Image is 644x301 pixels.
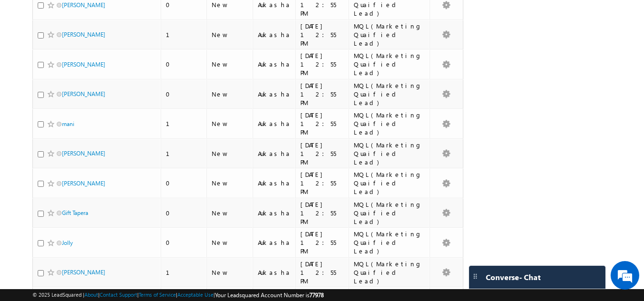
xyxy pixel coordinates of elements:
[32,291,324,300] span: © 2025 LeadSquared | | | | |
[212,0,248,9] div: New
[354,230,425,255] div: MQL(Marketing Quaified Lead)
[62,269,105,276] a: [PERSON_NAME]
[258,238,291,247] div: Aukasha
[212,179,248,187] div: New
[166,209,202,217] div: 0
[300,22,344,48] div: [DATE] 12:55 PM
[212,30,248,39] div: New
[354,51,425,77] div: MQL(Marketing Quaified Lead)
[354,141,425,166] div: MQL(Marketing Quaified Lead)
[258,30,291,39] div: Aukasha
[354,22,425,48] div: MQL(Marketing Quaified Lead)
[300,141,344,166] div: [DATE] 12:55 PM
[258,179,291,187] div: Aukasha
[258,209,291,217] div: Aukasha
[100,291,137,298] a: Contact Support
[166,179,202,187] div: 0
[212,90,248,98] div: New
[84,291,98,298] a: About
[62,90,105,97] a: [PERSON_NAME]
[258,149,291,158] div: Aukasha
[166,60,202,68] div: 0
[62,61,105,68] a: [PERSON_NAME]
[486,273,541,282] span: Converse - Chat
[300,170,344,196] div: [DATE] 12:55 PM
[258,268,291,277] div: Aukasha
[166,90,202,98] div: 0
[62,120,74,127] a: mani
[258,60,291,68] div: Aukasha
[300,81,344,107] div: [DATE] 12:55 PM
[215,291,324,299] span: Your Leadsquared Account Number is
[62,31,105,38] a: [PERSON_NAME]
[354,200,425,226] div: MQL(Marketing Quaified Lead)
[300,260,344,285] div: [DATE] 12:55 PM
[258,0,291,9] div: Aukasha
[166,0,202,9] div: 0
[166,149,202,158] div: 1
[139,291,176,298] a: Terms of Service
[354,170,425,196] div: MQL(Marketing Quaified Lead)
[166,30,202,39] div: 1
[258,90,291,98] div: Aukasha
[309,291,324,299] span: 77978
[62,239,73,246] a: Jolly
[166,268,202,277] div: 1
[212,268,248,277] div: New
[177,291,214,298] a: Acceptable Use
[212,238,248,247] div: New
[300,230,344,255] div: [DATE] 12:55 PM
[212,60,248,68] div: New
[300,111,344,136] div: [DATE] 12:55 PM
[62,1,105,9] a: [PERSON_NAME]
[258,119,291,128] div: Aukasha
[212,209,248,217] div: New
[471,272,479,280] img: carter-drag
[166,238,202,247] div: 0
[212,119,248,128] div: New
[62,180,105,187] a: [PERSON_NAME]
[62,150,105,157] a: [PERSON_NAME]
[354,260,425,285] div: MQL(Marketing Quaified Lead)
[212,149,248,158] div: New
[354,81,425,107] div: MQL(Marketing Quaified Lead)
[166,119,202,128] div: 1
[300,200,344,226] div: [DATE] 12:55 PM
[354,111,425,136] div: MQL(Marketing Quaified Lead)
[300,51,344,77] div: [DATE] 12:55 PM
[62,209,88,216] a: Gift Tapera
